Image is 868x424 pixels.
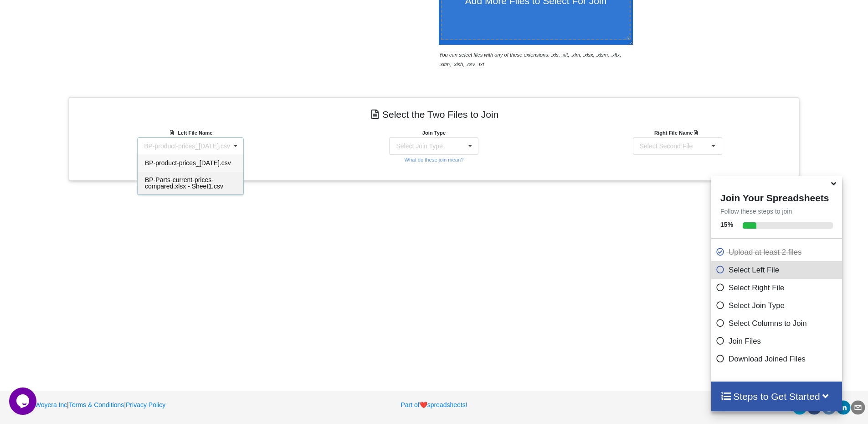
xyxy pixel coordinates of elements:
a: Terms & Conditions [69,401,124,408]
i: You can select files with any of these extensions: .xls, .xlt, .xlm, .xlsx, .xlsm, .xltx, .xltm, ... [439,52,621,67]
p: Download Joined Files [716,353,840,365]
a: Privacy Policy [126,401,165,408]
p: Select Right File [716,282,840,293]
div: twitter [792,400,807,415]
b: 15 % [720,221,733,228]
p: Select Columns to Join [716,318,840,329]
div: Select Second File [640,143,693,149]
small: What do these join mean? [404,157,463,162]
span: heart [420,401,427,408]
h4: Join Your Spreadsheets [711,190,842,204]
div: facebook [807,400,822,415]
span: BP-Parts-current-prices-compared.xlsx - Sheet1.csv [145,176,223,190]
h4: Select the Two Files to Join [76,104,792,125]
span: BP-product-prices_[DATE].csv [145,159,231,167]
b: Right File Name [654,130,700,136]
iframe: chat widget [9,387,38,415]
p: Follow these steps to join [711,207,842,216]
div: linkedin [836,400,851,415]
div: Select Join Type [396,143,442,149]
p: Join Files [716,335,840,347]
div: reddit [822,400,836,415]
a: 2025Woyera Inc [10,401,67,408]
div: BP-product-prices_[DATE].csv [144,143,230,149]
h4: Steps to Get Started [720,391,833,402]
b: Join Type [422,130,446,136]
a: Part ofheartspreadsheets! [401,401,467,408]
p: Upload at least 2 files [716,246,840,258]
b: Left File Name [178,130,212,136]
p: Select Left File [716,264,840,276]
p: Select Join Type [716,300,840,311]
p: | | [10,400,285,409]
